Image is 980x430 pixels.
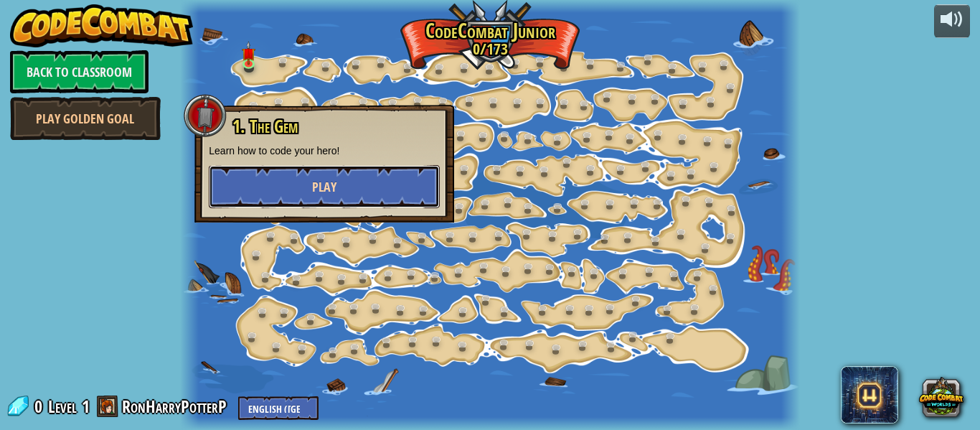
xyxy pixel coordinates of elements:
button: Adjust volume [934,4,970,38]
p: Learn how to code your hero! [209,144,440,158]
a: Back to Classroom [10,50,149,93]
img: level-banner-unstarted.png [242,41,255,65]
span: 1 [82,395,90,418]
span: Level [48,395,77,419]
span: Play [312,178,336,196]
a: Play Golden Goal [10,97,161,140]
img: CodeCombat - Learn how to code by playing a game [10,4,194,47]
span: 1. The Gem [232,114,298,139]
a: RonHarryPotterP [122,395,231,418]
button: Play [209,165,440,208]
span: 0 [34,395,47,418]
